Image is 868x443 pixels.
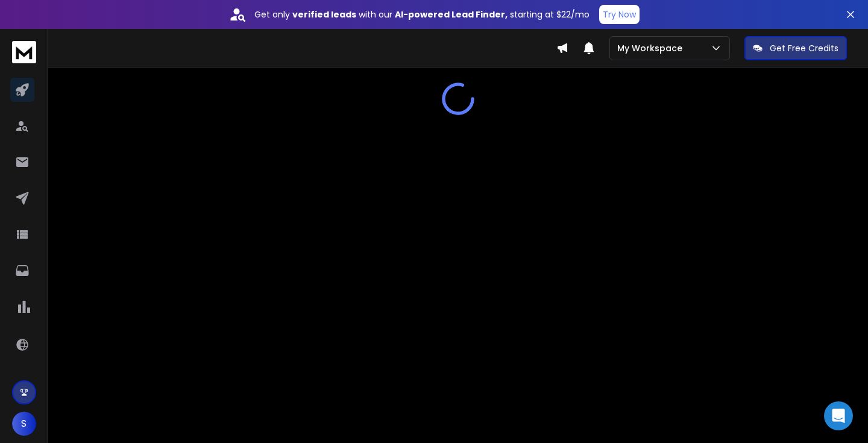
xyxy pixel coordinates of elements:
[254,8,590,20] p: Get only with our starting at $22/mo
[12,41,36,63] img: logo
[395,8,508,20] strong: AI-powered Lead Finder,
[599,5,640,24] button: Try Now
[12,412,36,436] button: S
[824,401,853,430] div: Open Intercom Messenger
[292,8,356,20] strong: verified leads
[744,36,847,60] button: Get Free Credits
[617,42,687,54] p: My Workspace
[603,8,636,20] p: Try Now
[770,42,838,54] p: Get Free Credits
